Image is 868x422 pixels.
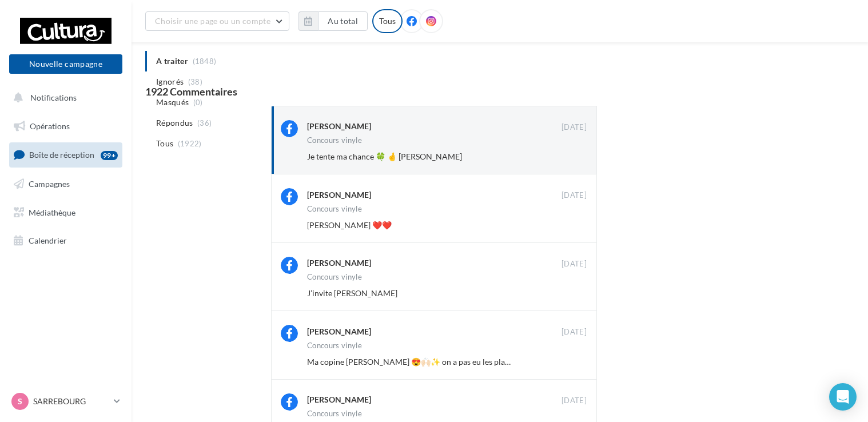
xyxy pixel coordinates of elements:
span: Notifications [30,93,77,102]
span: [DATE] [562,122,587,133]
span: (36) [197,118,212,128]
div: 1922 Commentaires [145,86,854,97]
div: [PERSON_NAME] [307,394,371,405]
div: 99+ [101,151,118,160]
button: Choisir une page ou un compte [145,11,289,31]
span: Boîte de réception [29,150,94,160]
button: Au total [318,11,368,31]
span: (38) [188,77,202,86]
button: Au total [298,11,368,31]
div: Open Intercom Messenger [829,383,857,411]
span: Masqués [156,97,189,108]
p: SARREBOURG [33,396,109,407]
span: [PERSON_NAME] ❤️❤️ [307,220,392,230]
span: Campagnes [29,179,70,189]
span: [DATE] [562,259,587,269]
span: Ignorés [156,76,184,87]
span: [DATE] [562,396,587,406]
div: Concours vinyle [307,410,362,417]
div: [PERSON_NAME] [307,257,371,269]
span: [DATE] [562,190,587,201]
span: Choisir une page ou un compte [155,16,270,26]
button: Nouvelle campagne [9,54,122,74]
a: Calendrier [7,229,125,253]
span: Médiathèque [29,207,75,217]
div: Concours vinyle [307,205,362,213]
span: Calendrier [29,236,67,245]
span: (0) [193,98,203,107]
div: [PERSON_NAME] [307,326,371,337]
a: Boîte de réception99+ [7,142,125,167]
div: [PERSON_NAME] [307,121,371,132]
a: Opérations [7,114,125,138]
a: S SARREBOURG [9,391,122,412]
span: (1922) [178,139,202,148]
a: Campagnes [7,172,125,196]
span: J’invite [PERSON_NAME] [307,288,397,298]
div: Tous [372,9,403,33]
span: S [18,396,22,407]
span: Répondus [156,117,193,129]
div: Concours vinyle [307,137,362,144]
button: Notifications [7,86,120,110]
div: Concours vinyle [307,342,362,349]
div: [PERSON_NAME] [307,189,371,201]
a: Médiathèque [7,201,125,225]
span: Je tente ma chance 🍀 🤞 [PERSON_NAME] [307,152,462,161]
span: Tous [156,138,173,149]
span: Ma copine [PERSON_NAME] 😍🙌🏻✨ on a pas eu les places du concert alors on va essayer d’avoir le vin... [307,357,703,367]
div: Concours vinyle [307,273,362,281]
span: [DATE] [562,327,587,337]
span: Opérations [30,121,70,131]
